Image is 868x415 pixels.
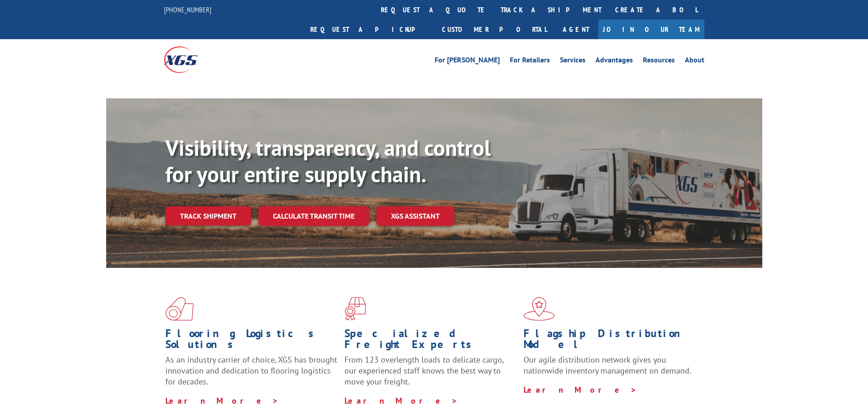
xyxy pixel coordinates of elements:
[524,384,637,395] a: Learn More >
[376,206,454,226] a: XGS ASSISTANT
[165,395,279,406] a: Learn More >
[165,297,194,321] img: xgs-icon-total-supply-chain-intelligence-red
[344,328,517,354] h1: Specialized Freight Experts
[165,328,338,354] h1: Flooring Logistics Solutions
[554,20,598,39] a: Agent
[344,297,366,321] img: xgs-icon-focused-on-flooring-red
[344,395,458,406] a: Learn More >
[258,206,369,226] a: Calculate transit time
[435,20,554,39] a: Customer Portal
[596,56,633,67] a: Advantages
[165,133,491,188] b: Visibility, transparency, and control for your entire supply chain.
[510,56,550,67] a: For Retailers
[524,328,696,354] h1: Flagship Distribution Model
[164,5,211,14] a: [PHONE_NUMBER]
[685,56,704,67] a: About
[344,354,517,395] p: From 123 overlength loads to delicate cargo, our experienced staff knows the best way to move you...
[435,56,500,67] a: For [PERSON_NAME]
[560,56,586,67] a: Services
[165,354,337,387] span: As an industry carrier of choice, XGS has brought innovation and dedication to flooring logistics...
[303,20,435,39] a: Request a pickup
[165,206,251,225] a: Track shipment
[598,20,704,39] a: Join Our Team
[643,56,675,67] a: Resources
[524,354,691,376] span: Our agile distribution network gives you nationwide inventory management on demand.
[524,297,555,321] img: xgs-icon-flagship-distribution-model-red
